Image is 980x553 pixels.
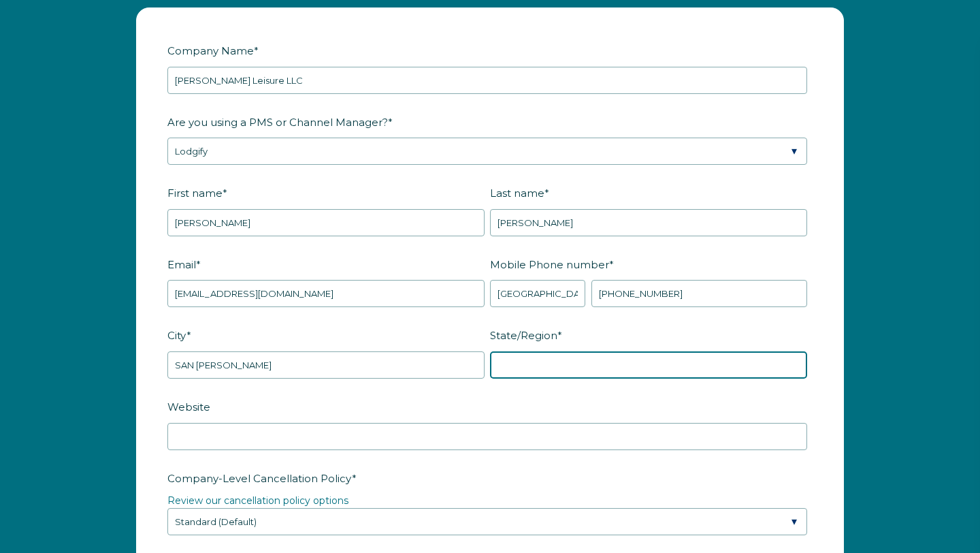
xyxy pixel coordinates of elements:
[167,254,196,275] span: Email
[167,494,348,507] a: Review our cancellation policy options
[167,40,254,61] span: Company Name
[490,325,557,346] span: State/Region
[167,396,210,417] span: Website
[167,325,186,346] span: City
[167,183,223,204] span: First name
[167,112,388,133] span: Are you using a PMS or Channel Manager?
[490,254,609,275] span: Mobile Phone number
[490,183,544,204] span: Last name
[167,468,352,489] span: Company-Level Cancellation Policy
